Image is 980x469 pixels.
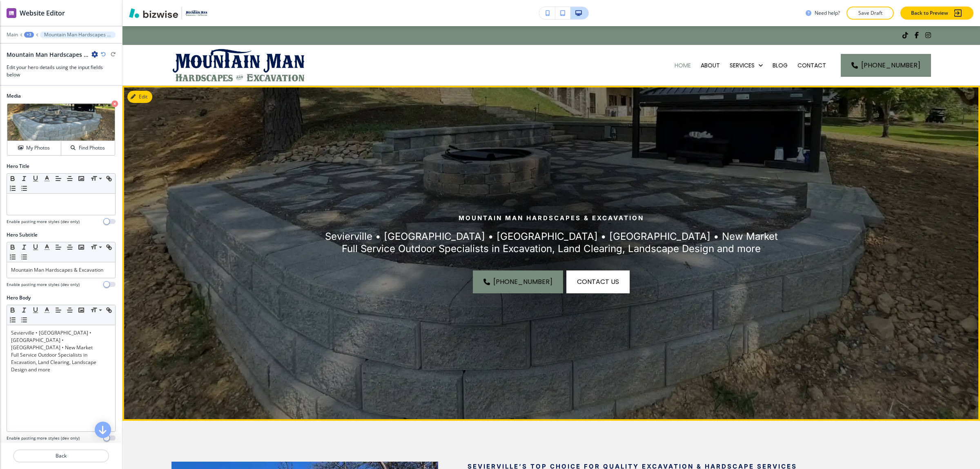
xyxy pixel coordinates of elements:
[7,219,80,225] h4: Enable pasting more styles (dev only)
[577,277,619,287] span: contact us
[185,10,207,16] img: Your Logo
[7,50,88,59] h2: Mountain Man Hardscapes & Excavation
[11,329,111,351] p: Sevierville • [GEOGRAPHIC_DATA] • [GEOGRAPHIC_DATA] • [GEOGRAPHIC_DATA] • New Market
[122,86,980,421] img: Banner Image
[701,61,720,69] p: About
[861,60,920,70] span: [PHONE_NUMBER]
[911,9,948,17] p: Back to Preview
[24,32,34,38] button: +3
[7,8,16,18] img: editor icon
[26,144,50,152] h4: My Photos
[79,144,105,152] h4: Find Photos
[61,141,115,155] button: Find Photos
[40,31,116,38] button: Mountain Man Hardscapes & Excavation
[857,9,883,17] p: Save Draft
[675,61,691,69] p: Home
[218,243,884,255] p: Full Service Outdoor Specialists in Excavation, Land Clearing, Landscape Design and more
[773,61,788,69] p: Blog
[11,351,111,373] p: Full Service Outdoor Specialists in Excavation, Land Clearing, Landscape Design and more
[218,230,884,243] p: Sevierville • [GEOGRAPHIC_DATA] • [GEOGRAPHIC_DATA] • [GEOGRAPHIC_DATA] • New Market
[171,48,306,82] img: Mountain Man Hardscapes & Excavation
[7,141,61,155] button: My Photos
[815,9,840,17] h3: Need help?
[218,213,884,223] p: Mountain Man Hardscapes & Excavation
[7,103,116,156] div: My PhotosFind Photos
[566,270,630,293] button: contact us
[7,64,116,78] h3: Edit your hero details using the input fields below
[7,281,80,288] h4: Enable pasting more styles (dev only)
[493,277,552,287] span: [PHONE_NUMBER]
[127,91,152,103] button: Edit
[900,7,973,20] button: Back to Preview
[11,266,111,274] p: Mountain Man Hardscapes & Excavation
[846,7,894,20] button: Save Draft
[7,294,31,301] h2: Hero Body
[730,61,755,69] p: Services
[473,270,563,293] a: [PHONE_NUMBER]
[129,8,178,18] img: Bizwise Logo
[14,452,108,460] p: Back
[841,54,931,77] a: [PHONE_NUMBER]
[44,32,111,38] p: Mountain Man Hardscapes & Excavation
[7,435,80,441] h4: Enable pasting more styles (dev only)
[20,8,65,18] h2: Website Editor
[7,92,116,100] h2: Media
[7,32,18,38] button: Main
[13,449,109,462] button: Back
[797,61,826,69] p: Contact
[7,163,29,170] h2: Hero Title
[7,231,38,239] h2: Hero Subtitle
